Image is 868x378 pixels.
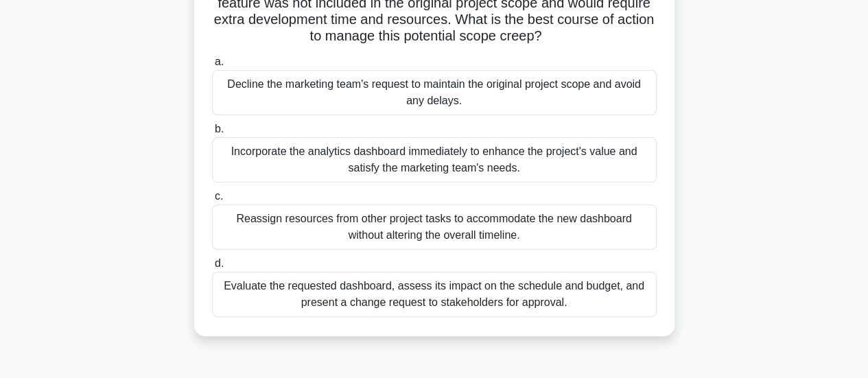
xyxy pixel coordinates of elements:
div: Decline the marketing team's request to maintain the original project scope and avoid any delays. [212,70,657,115]
div: Evaluate the requested dashboard, assess its impact on the schedule and budget, and present a cha... [212,272,657,317]
span: b. [215,123,224,134]
div: Reassign resources from other project tasks to accommodate the new dashboard without altering the... [212,204,657,250]
span: c. [215,190,223,202]
span: d. [215,257,224,269]
span: a. [215,56,224,67]
div: Incorporate the analytics dashboard immediately to enhance the project's value and satisfy the ma... [212,137,657,182]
